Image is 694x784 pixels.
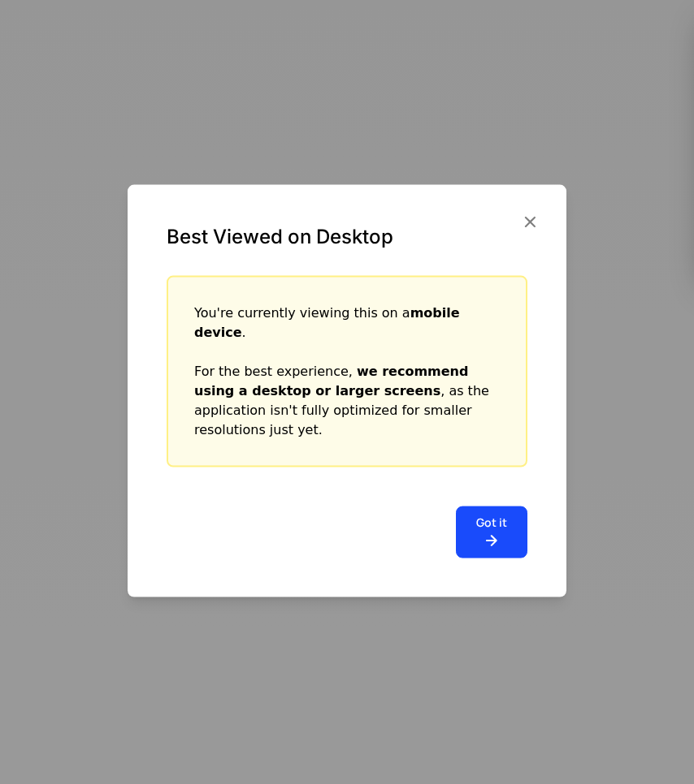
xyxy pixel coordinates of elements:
strong: mobile device [194,305,460,340]
div: Best Viewed on Desktop [167,224,527,250]
strong: we recommend using a desktop or larger screens [194,364,468,398]
i: arrow-right [476,531,507,550]
button: Got it [456,506,527,558]
div: You're currently viewing this on a . For the best experience, , as the application isn't fully op... [194,304,500,440]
